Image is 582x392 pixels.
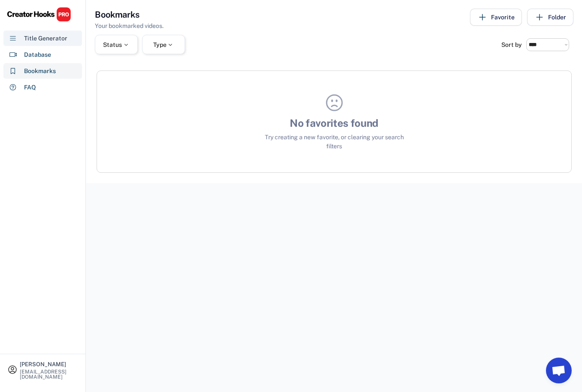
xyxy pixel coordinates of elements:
[95,21,164,31] div: Your bookmarked videos.
[24,67,56,76] div: Bookmarks
[20,369,78,380] div: [EMAIL_ADDRESS][DOMAIN_NAME]
[20,361,78,367] div: [PERSON_NAME]
[24,34,67,43] div: Title Generator
[24,50,51,59] div: Database
[24,83,36,92] div: FAQ
[501,42,522,48] div: Sort by
[527,9,573,26] button: Folder
[257,116,412,129] h4: No favorites found
[103,42,130,48] div: Status
[470,9,522,26] button: Favorite
[257,133,412,151] div: Try creating a new favorite, or clearing your search filters
[95,9,139,21] h3: Bookmarks
[153,42,174,48] div: Type
[7,7,71,22] img: CHPRO%20Logo.svg
[546,358,572,383] a: Open chat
